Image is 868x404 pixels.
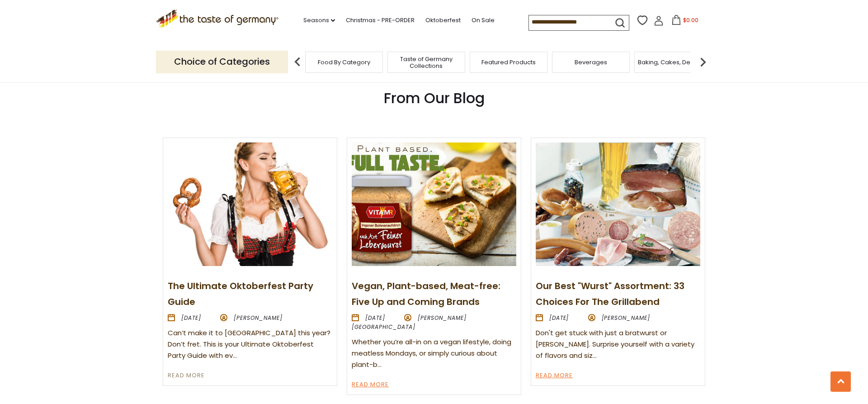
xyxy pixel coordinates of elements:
[536,328,700,361] div: Don't get stuck with just a bratwurst or [PERSON_NAME]. Surprise yourself with a variety of flavo...
[181,314,201,322] time: [DATE]
[390,56,462,69] a: Taste of Germany Collections
[536,143,700,266] img: Our Best "Wurst" Assortment: 33 Choices For The Grillabend
[665,15,704,29] button: $0.00
[536,371,573,381] a: Read More
[318,59,370,66] a: Food By Category
[168,143,332,266] img: The Ultimate Oktoberfest Party Guide
[683,16,698,24] span: $0.00
[365,314,385,322] time: [DATE]
[602,314,651,322] span: [PERSON_NAME]
[234,314,283,322] span: [PERSON_NAME]
[425,15,461,25] a: Oktoberfest
[352,280,500,308] a: Vegan, Plant-based, Meat-free: Five Up and Coming Brands
[288,53,307,71] img: previous arrow
[168,328,332,361] div: Can’t make it to [GEOGRAPHIC_DATA] this year? Don’t fret. This is your Ultimate Oktoberfest Party...
[472,15,495,25] a: On Sale
[694,53,712,71] img: next arrow
[163,89,705,107] h3: From Our Blog
[638,59,708,66] a: Baking, Cakes, Desserts
[352,143,516,266] img: Vegan, Plant-based, Meat-free: Five Up and Coming Brands
[352,337,516,371] div: Whether you’re all-in on a vegan lifestyle, doing meatless Mondays, or simply curious about plant-b…
[481,59,536,66] a: Featured Products
[168,371,205,381] a: Read More
[352,380,389,390] a: Read More
[352,314,467,331] span: [PERSON_NAME][GEOGRAPHIC_DATA]
[168,280,313,308] a: The Ultimate Oktoberfest Party Guide
[575,59,607,66] a: Beverages
[156,51,288,73] p: Choice of Categories
[303,15,335,25] a: Seasons
[549,314,569,322] time: [DATE]
[536,280,684,308] a: Our Best "Wurst" Assortment: 33 Choices For The Grillabend
[346,15,415,25] a: Christmas - PRE-ORDER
